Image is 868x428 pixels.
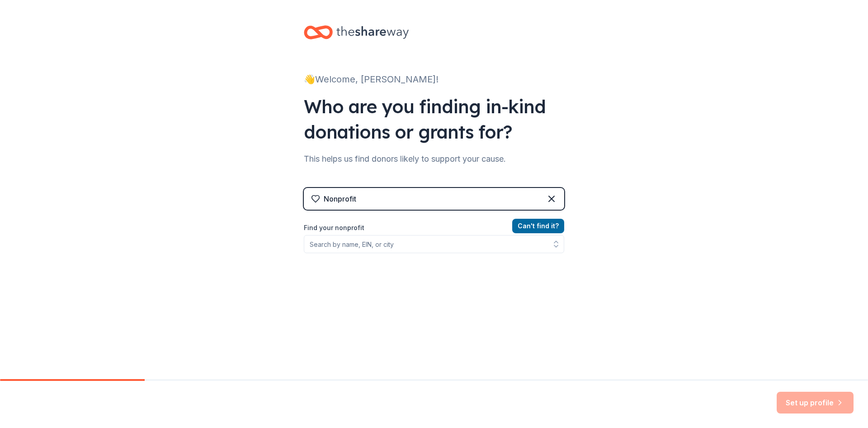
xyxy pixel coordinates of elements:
[304,72,564,87] div: 👋 Welcome, [PERSON_NAME]!
[304,222,564,233] label: Find your nonprofit
[304,94,564,144] div: Who are you finding in-kind donations or grants for?
[512,219,564,233] button: Can't find it?
[304,235,564,253] input: Search by name, EIN, or city
[304,152,564,166] div: This helps us find donors likely to support your cause.
[324,193,356,204] div: Nonprofit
